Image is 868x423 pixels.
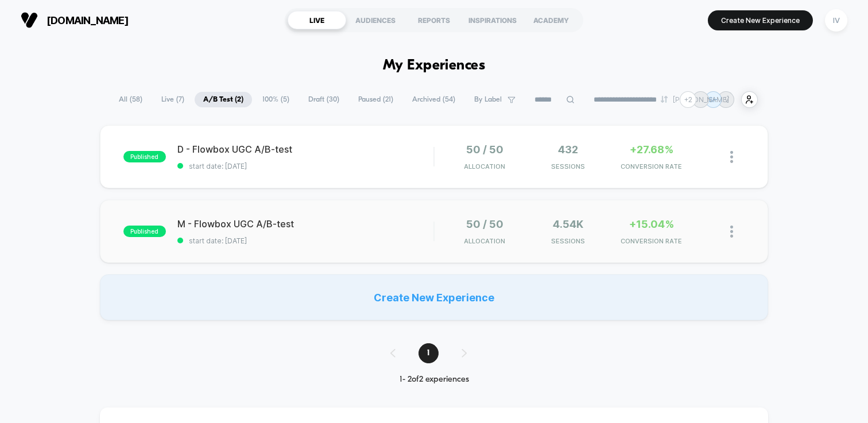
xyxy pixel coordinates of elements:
div: LIVE [288,11,346,29]
span: [DOMAIN_NAME] [46,14,129,26]
span: start date: [DATE] [177,162,433,170]
div: ACADEMY [522,11,580,29]
span: CONVERSION RATE [613,237,690,245]
button: [DOMAIN_NAME] [17,11,132,29]
span: published [123,226,166,237]
div: Create New Experience [100,274,768,320]
span: 50 / 50 [466,218,503,230]
img: close [730,226,733,238]
p: [PERSON_NAME] [673,95,729,104]
span: D - Flowbox UGC A/B-test [177,143,433,155]
span: Live ( 7 ) [153,92,193,107]
button: IV [821,9,851,32]
div: INSPIRATIONS [463,11,522,29]
span: +27.68% [630,143,673,156]
span: All ( 58 ) [110,92,151,107]
img: Visually logo [21,11,38,29]
img: end [661,96,668,103]
span: Allocation [464,162,505,170]
span: Draft ( 30 ) [300,92,348,107]
span: start date: [DATE] [177,236,433,245]
span: 1 [418,343,439,363]
span: 4.54k [553,218,583,230]
div: AUDIENCES [346,11,405,29]
span: Archived ( 54 ) [404,92,464,107]
span: CONVERSION RATE [613,162,690,170]
div: 1 - 2 of 2 experiences [379,375,490,385]
span: M - Flowbox UGC A/B-test [177,218,433,230]
span: 50 / 50 [466,143,503,156]
div: + 2 [680,91,696,108]
span: +15.04% [629,218,674,230]
span: published [123,151,166,162]
span: 432 [558,143,578,156]
span: Allocation [464,237,505,245]
span: Sessions [529,162,607,170]
span: Paused ( 21 ) [350,92,402,107]
div: REPORTS [405,11,463,29]
span: 100% ( 5 ) [254,92,298,107]
div: IV [825,9,847,32]
h1: My Experiences [383,57,486,74]
img: close [730,151,733,163]
button: Create New Experience [708,10,813,30]
span: By Label [474,95,502,104]
span: A/B Test ( 2 ) [195,92,252,107]
span: Sessions [529,237,607,245]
